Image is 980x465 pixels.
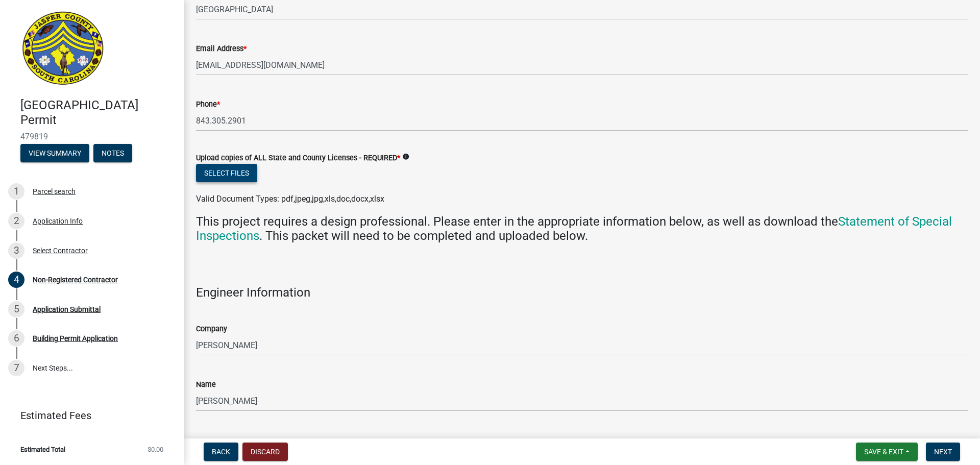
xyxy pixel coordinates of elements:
[148,446,163,453] span: $0.00
[8,330,24,347] div: 6
[8,213,24,229] div: 2
[93,150,132,158] wm-modal-confirm: Notes
[8,301,24,317] div: 5
[196,164,257,182] button: Select files
[33,188,76,195] div: Parcel search
[20,98,176,128] h4: [GEOGRAPHIC_DATA] Permit
[196,155,400,162] label: Upload copies of ALL State and County Licenses - REQUIRED
[8,360,24,376] div: 7
[33,276,118,283] div: Non-Registered Contractor
[196,381,216,388] label: Name
[196,285,968,300] h4: Engineer Information
[402,153,409,160] i: info
[33,217,83,225] div: Application Info
[196,194,384,204] span: Valid Document Types: pdf,jpeg,jpg,xls,doc,docx,xlsx
[934,448,952,456] span: Next
[33,335,118,342] div: Building Permit Application
[20,150,89,158] wm-modal-confirm: Summary
[8,242,24,259] div: 3
[8,405,167,426] a: Estimated Fees
[212,448,230,456] span: Back
[20,11,106,87] img: Jasper County, South Carolina
[196,101,220,108] label: Phone
[20,132,163,141] span: 479819
[93,144,132,162] button: Notes
[8,272,24,288] div: 4
[196,326,227,333] label: Company
[242,443,288,461] button: Discard
[8,183,24,200] div: 1
[196,45,247,53] label: Email Address
[33,306,101,313] div: Application Submittal
[33,247,88,254] div: Select Contractor
[856,443,918,461] button: Save & Exit
[20,144,89,162] button: View Summary
[864,448,903,456] span: Save & Exit
[20,446,65,453] span: Estimated Total
[196,214,952,243] a: Statement of Special Inspections
[196,214,968,244] h4: This project requires a design professional. Please enter in the appropriate information below, a...
[204,443,238,461] button: Back
[926,443,960,461] button: Next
